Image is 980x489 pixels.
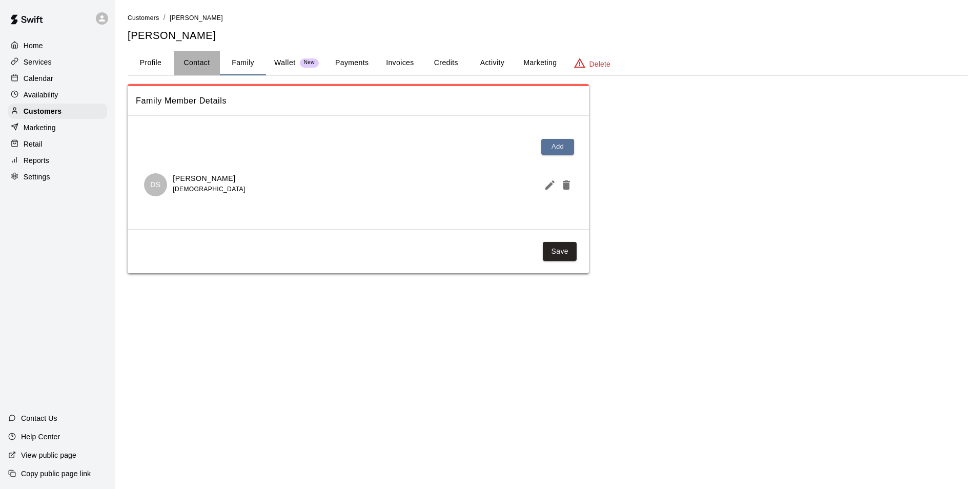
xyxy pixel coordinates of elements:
[8,120,107,135] a: Marketing
[173,186,245,193] span: [DEMOGRAPHIC_DATA]
[24,106,62,116] p: Customers
[24,139,43,149] p: Retail
[543,242,577,261] button: Save
[556,175,573,195] button: Delete
[589,59,610,69] p: Delete
[24,73,53,84] p: Calendar
[144,173,167,196] div: Damian Santana
[24,90,58,100] p: Availability
[24,57,52,67] p: Services
[515,51,565,75] button: Marketing
[128,13,159,22] a: Customers
[274,57,296,68] p: Wallet
[128,51,174,75] button: Profile
[8,104,107,119] a: Customers
[8,38,107,53] a: Home
[8,169,107,185] a: Settings
[21,468,91,479] p: Copy public page link
[540,175,556,195] button: Edit Member
[128,14,159,22] span: Customers
[24,172,50,182] p: Settings
[21,413,57,423] p: Contact Us
[423,51,469,75] button: Credits
[164,12,166,23] li: /
[173,173,245,184] p: [PERSON_NAME]
[136,94,581,108] span: Family Member Details
[327,51,377,75] button: Payments
[21,432,60,442] p: Help Center
[174,51,220,75] button: Contact
[170,14,223,22] span: [PERSON_NAME]
[220,51,266,75] button: Family
[8,71,107,86] a: Calendar
[24,40,43,51] p: Home
[128,29,968,43] h5: [PERSON_NAME]
[8,153,107,168] a: Reports
[300,59,319,66] span: New
[541,139,574,155] button: Add
[24,155,49,166] p: Reports
[8,54,107,70] a: Services
[150,179,161,190] p: DS
[128,51,968,75] div: basic tabs example
[24,123,56,133] p: Marketing
[377,51,423,75] button: Invoices
[21,450,76,460] p: View public page
[8,136,107,152] a: Retail
[469,51,515,75] button: Activity
[128,12,968,24] nav: breadcrumb
[8,87,107,103] a: Availability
